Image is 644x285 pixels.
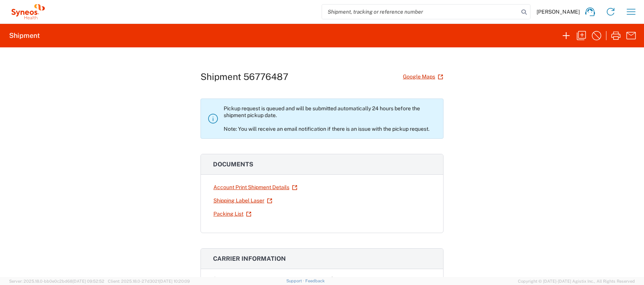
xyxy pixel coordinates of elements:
span: Carrier name: [213,276,246,282]
span: Carrier information [213,255,286,262]
div: FedEx Express [324,275,431,283]
a: Packing List [213,207,252,221]
span: Client: 2025.18.0-27d3021 [108,279,190,283]
span: Copyright © [DATE]-[DATE] Agistix Inc., All Rights Reserved [518,278,635,285]
h2: Shipment [9,31,40,40]
a: Support [286,279,305,283]
a: Feedback [305,279,325,283]
a: Shipping Label Laser [213,194,273,207]
span: [DATE] 10:20:09 [159,279,190,283]
p: Pickup request is queued and will be submitted automatically 24 hours before the shipment pickup ... [224,105,437,132]
h1: Shipment 56776487 [200,71,288,82]
span: Documents [213,161,253,168]
span: [PERSON_NAME] [537,8,580,15]
a: Google Maps [402,70,444,83]
a: Account Print Shipment Details [213,181,298,194]
span: Server: 2025.18.0-bb0e0c2bd68 [9,279,104,283]
input: Shipment, tracking or reference number [322,5,519,19]
span: [DATE] 09:52:52 [73,279,104,283]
